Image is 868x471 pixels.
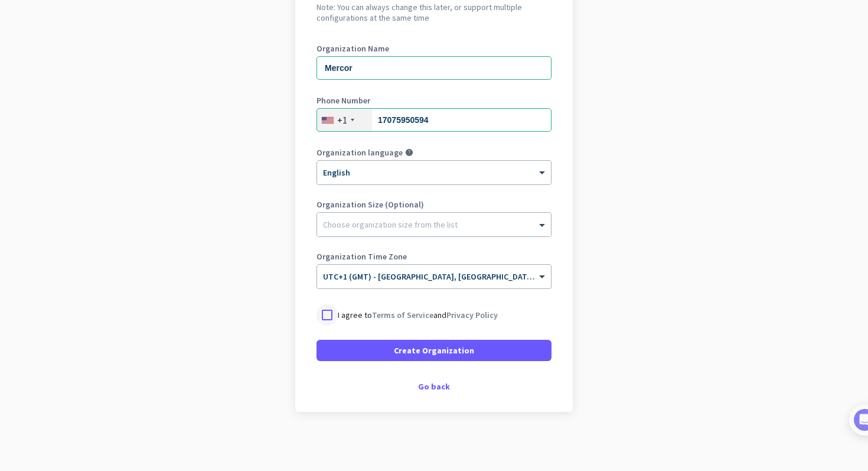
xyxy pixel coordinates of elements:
a: Privacy Policy [446,310,498,320]
input: What is the name of your organization? [316,56,552,80]
i: help [405,148,413,157]
label: Phone Number [316,96,552,105]
label: Organization language [316,148,403,157]
label: Organization Time Zone [316,252,552,261]
label: Organization Size (Optional) [316,200,552,209]
a: Terms of Service [372,310,433,320]
div: Go back [316,382,552,391]
label: Organization Name [316,44,552,53]
button: Create Organization [316,340,552,361]
input: 201-555-0123 [316,108,552,132]
div: +1 [337,114,347,126]
span: Create Organization [394,345,474,356]
h2: Note: You can always change this later, or support multiple configurations at the same time [316,2,552,23]
p: I agree to and [338,309,498,321]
